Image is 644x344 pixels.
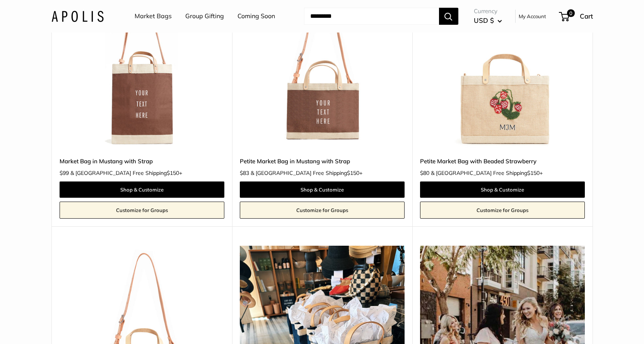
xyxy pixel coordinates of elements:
[167,169,179,176] span: $150
[135,10,172,22] a: Market Bags
[240,169,249,176] span: $83
[474,16,494,24] span: USD $
[70,170,182,176] span: & [GEOGRAPHIC_DATA] Free Shipping +
[60,157,224,166] a: Market Bag in Mustang with Strap
[420,157,585,166] a: Petite Market Bag with Beaded Strawberry
[567,9,574,17] span: 0
[60,169,69,176] span: $99
[51,10,104,22] img: Apolis
[240,157,405,166] a: Petite Market Bag in Mustang with Strap
[240,181,405,198] a: Shop & Customize
[431,170,543,176] span: & [GEOGRAPHIC_DATA] Free Shipping +
[60,202,224,219] a: Customize for Groups
[60,181,224,198] a: Shop & Customize
[420,169,429,176] span: $80
[237,10,275,22] a: Coming Soon
[185,10,224,22] a: Group Gifting
[519,12,546,21] a: My Account
[420,181,585,198] a: Shop & Customize
[527,169,540,176] span: $150
[304,8,439,25] input: Search...
[474,6,502,17] span: Currency
[347,169,359,176] span: $150
[240,202,405,219] a: Customize for Groups
[251,170,362,176] span: & [GEOGRAPHIC_DATA] Free Shipping +
[580,12,593,20] span: Cart
[474,14,502,27] button: USD $
[560,10,593,22] a: 0 Cart
[420,202,585,219] a: Customize for Groups
[439,8,458,25] button: Search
